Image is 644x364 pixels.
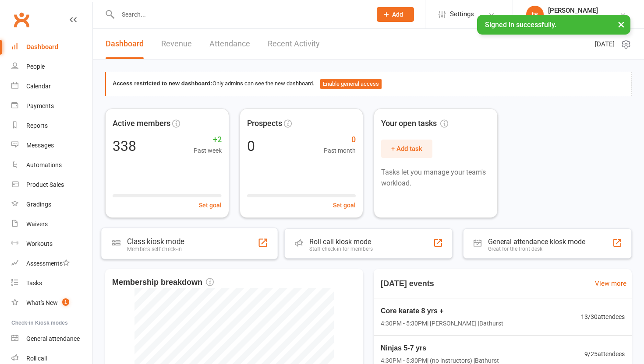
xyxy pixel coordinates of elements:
[26,122,48,129] div: Reports
[26,83,51,90] div: Calendar
[381,343,499,354] span: Ninjas 5-7 yrs
[268,29,320,59] a: Recent Activity
[194,146,222,155] span: Past week
[309,246,373,252] div: Staff check-in for members
[488,246,585,252] div: Great for the front desk
[11,254,92,273] a: Assessments
[26,299,58,306] div: What's New
[26,240,53,247] div: Workouts
[113,139,136,153] div: 338
[595,278,626,289] a: View more
[11,37,92,57] a: Dashboard
[548,7,606,14] div: [PERSON_NAME]
[450,4,474,24] span: Settings
[11,116,92,136] a: Reports
[333,200,356,210] button: Set goal
[26,335,80,342] div: General attendance
[26,63,45,70] div: People
[209,29,250,59] a: Attendance
[11,273,92,293] a: Tasks
[526,6,544,23] div: ts
[11,57,92,77] a: People
[374,276,441,292] h3: [DATE] events
[11,155,92,175] a: Automations
[11,234,92,254] a: Workouts
[127,246,184,252] div: Members self check-in
[26,220,48,227] div: Waivers
[324,133,356,146] span: 0
[381,318,503,328] span: 4:30PM - 5:30PM | [PERSON_NAME] | Bathurst
[112,276,214,289] span: Membership breakdown
[106,29,144,59] a: Dashboard
[488,238,585,246] div: General attendance kiosk mode
[11,195,92,214] a: Gradings
[11,175,92,195] a: Product Sales
[381,117,448,130] span: Your open tasks
[26,355,47,362] div: Roll call
[62,298,69,306] span: 1
[26,161,62,168] div: Automations
[161,29,192,59] a: Revenue
[11,77,92,96] a: Calendar
[113,117,170,130] span: Active members
[26,43,58,50] div: Dashboard
[377,7,414,22] button: Add
[11,9,32,31] a: Clubworx
[26,102,54,109] div: Payments
[26,260,70,267] div: Assessments
[11,329,92,349] a: General attendance kiosk mode
[26,142,54,149] div: Messages
[115,8,365,21] input: Search...
[194,133,222,146] span: +2
[309,238,373,246] div: Roll call kiosk mode
[320,79,382,89] button: Enable general access
[247,117,282,130] span: Prospects
[392,11,403,18] span: Add
[11,96,92,116] a: Payments
[381,167,490,189] p: Tasks let you manage your team's workload.
[11,214,92,234] a: Waivers
[127,237,184,246] div: Class kiosk mode
[595,39,615,49] span: [DATE]
[584,349,625,359] span: 9 / 25 attendees
[247,139,255,153] div: 0
[11,293,92,313] a: What's New1
[26,181,64,188] div: Product Sales
[324,146,356,155] span: Past month
[485,21,556,29] span: Signed in successfully.
[199,200,222,210] button: Set goal
[613,15,629,34] button: ×
[113,80,212,87] strong: Access restricted to new dashboard:
[26,280,42,287] div: Tasks
[548,14,606,22] div: Precision Martial Arts
[581,312,625,322] span: 13 / 30 attendees
[381,305,503,317] span: Core karate 8 yrs +
[113,79,625,89] div: Only admins can see the new dashboard.
[26,201,51,208] div: Gradings
[381,140,432,158] button: + Add task
[11,136,92,155] a: Messages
